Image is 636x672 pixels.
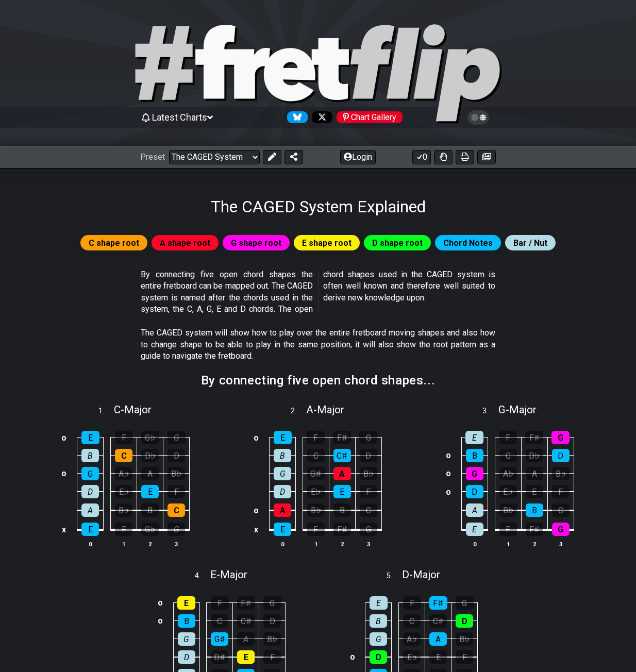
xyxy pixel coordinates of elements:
[81,523,99,536] div: E
[551,431,570,444] div: G
[274,485,291,498] div: D
[302,236,352,250] span: E shape root
[81,467,99,480] div: G
[291,406,306,417] span: 2 .
[499,431,517,444] div: F
[274,467,291,480] div: G
[274,431,292,444] div: E
[495,539,521,549] th: 1
[387,570,402,582] span: 5 .
[211,650,228,664] div: D♯
[307,431,325,444] div: F
[482,406,498,417] span: 3 .
[115,467,132,480] div: A♭
[552,449,570,462] div: D
[168,467,185,480] div: B♭
[250,519,262,539] td: x
[526,503,543,517] div: B
[141,503,159,517] div: B
[307,523,325,536] div: F
[443,236,493,250] span: Chord Notes
[499,523,517,536] div: F
[274,449,291,462] div: B
[81,485,99,498] div: D
[141,523,159,536] div: G♭
[89,236,139,250] span: C shape root
[547,539,574,549] th: 3
[525,431,543,444] div: F♯
[466,449,483,462] div: B
[370,596,388,610] div: E
[434,150,453,164] button: Toggle Dexterity for all fretkits
[111,539,137,549] th: 1
[333,523,351,536] div: F♯
[329,539,355,549] th: 2
[303,539,329,549] th: 1
[372,236,423,250] span: D shape root
[141,431,159,444] div: G♭
[307,503,325,517] div: B♭
[456,150,474,164] button: Print
[270,539,296,549] th: 0
[403,614,421,628] div: C
[521,539,547,549] th: 2
[359,431,377,444] div: G
[141,269,495,315] p: By connecting five open chord shapes the entire fretboard can be mapped out. The CAGED system is ...
[442,482,455,501] td: o
[81,449,99,462] div: B
[360,467,377,480] div: B♭
[442,446,455,464] td: o
[333,449,351,462] div: C♯
[169,150,260,164] select: Preset
[141,485,159,498] div: E
[355,539,381,549] th: 3
[552,503,570,517] div: C
[333,431,351,444] div: F♯
[137,539,163,549] th: 2
[211,614,228,628] div: C
[477,150,496,164] button: Create image
[370,650,387,664] div: D
[211,197,426,216] h1: The CAGED System Explained
[526,467,543,480] div: A
[284,150,303,164] button: Share Preset
[403,650,421,664] div: E♭
[154,612,166,630] td: o
[307,485,325,498] div: E♭
[263,596,281,610] div: G
[163,539,190,549] th: 3
[552,467,570,480] div: B♭
[177,596,195,610] div: E
[58,519,70,539] td: x
[154,594,166,612] td: o
[456,650,473,664] div: F
[141,327,495,362] p: The CAGED system will show how to play over the entire fretboard moving shapes and also how to ch...
[263,650,281,664] div: F
[115,503,132,517] div: B♭
[77,539,104,549] th: 0
[250,501,262,520] td: o
[98,406,114,417] span: 1 .
[141,449,159,462] div: D♭
[168,485,185,498] div: F
[201,375,435,386] h2: By connecting five open chord shapes...
[81,431,99,444] div: E
[168,523,185,536] div: G
[237,596,255,610] div: F♯
[168,503,185,517] div: C
[333,485,351,498] div: E
[274,523,291,536] div: E
[283,111,308,123] a: Follow #fretflip at Bluesky
[115,485,132,498] div: E♭
[526,485,543,498] div: E
[211,632,228,646] div: G♯
[429,632,447,646] div: A
[498,404,537,416] span: G - Major
[81,503,99,517] div: A
[168,449,185,462] div: D
[237,650,255,664] div: E
[140,152,165,162] span: Preset
[552,523,570,536] div: G
[340,150,376,164] button: Login
[178,614,195,628] div: B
